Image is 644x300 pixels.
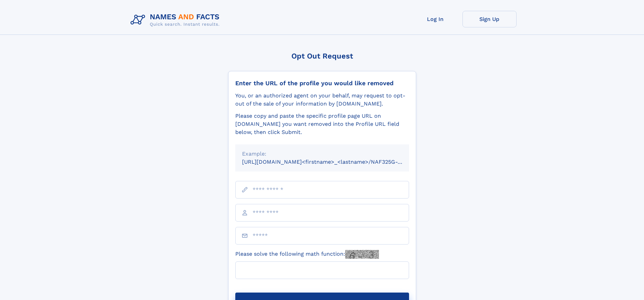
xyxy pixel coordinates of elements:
[408,11,462,27] a: Log In
[462,11,517,27] a: Sign Up
[235,250,379,259] label: Please solve the following math function:
[235,79,409,87] div: Enter the URL of the profile you would like removed
[235,112,409,136] div: Please copy and paste the specific profile page URL on [DOMAIN_NAME] you want removed into the Pr...
[242,159,422,165] small: [URL][DOMAIN_NAME]<firstname>_<lastname>/NAF325G-xxxxxxxx
[242,150,402,158] div: Example:
[128,11,225,29] img: Logo Names and Facts
[228,52,416,60] div: Opt Out Request
[235,92,409,108] div: You, or an authorized agent on your behalf, may request to opt-out of the sale of your informatio...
